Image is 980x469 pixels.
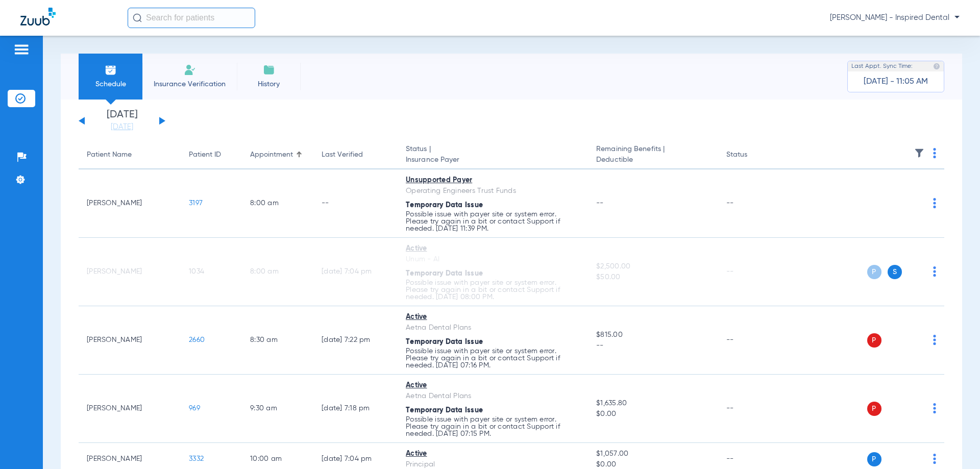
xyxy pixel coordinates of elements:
td: -- [313,169,398,238]
div: Appointment [250,150,293,160]
img: last sync help info [933,63,940,70]
span: Temporary Data Issue [406,407,483,414]
span: Temporary Data Issue [406,202,483,209]
img: group-dot-blue.svg [933,335,936,345]
p: Possible issue with payer site or system error. Please try again in a bit or contact Support if n... [406,211,580,232]
div: Last Verified [322,150,389,160]
div: Patient ID [189,150,234,160]
td: [PERSON_NAME] [79,169,181,238]
span: P [867,402,881,416]
span: 1034 [189,268,204,275]
img: Manual Insurance Verification [184,64,196,76]
div: Aetna Dental Plans [406,391,580,402]
span: [DATE] - 11:05 AM [864,77,928,87]
span: $815.00 [596,330,709,340]
div: Patient Name [87,150,173,160]
span: 969 [189,405,200,412]
td: [PERSON_NAME] [79,238,181,306]
img: group-dot-blue.svg [933,198,936,208]
span: P [867,265,881,279]
img: Search Icon [133,13,142,22]
td: 9:30 AM [242,375,313,443]
span: [PERSON_NAME] - Inspired Dental [830,13,960,23]
div: Active [406,449,580,459]
p: Possible issue with payer site or system error. Please try again in a bit or contact Support if n... [406,416,580,437]
div: Appointment [250,150,305,160]
img: Zuub Logo [20,8,56,26]
td: [DATE] 7:04 PM [313,238,398,306]
span: $1,635.80 [596,398,709,409]
span: $1,057.00 [596,449,709,459]
span: Schedule [86,79,135,89]
img: hamburger-icon [13,43,30,56]
div: Aetna Dental Plans [406,323,580,333]
img: group-dot-blue.svg [933,403,936,413]
img: group-dot-blue.svg [933,148,936,158]
th: Status | [398,141,588,169]
span: -- [596,340,709,351]
th: Remaining Benefits | [588,141,718,169]
img: group-dot-blue.svg [933,266,936,277]
span: $50.00 [596,272,709,283]
img: Schedule [105,64,117,76]
th: Status [718,141,787,169]
span: 3332 [189,455,204,462]
td: 8:00 AM [242,238,313,306]
td: 8:00 AM [242,169,313,238]
td: -- [718,238,787,306]
span: S [888,265,902,279]
iframe: Chat Widget [929,420,980,469]
span: 3197 [189,200,203,207]
span: Insurance Verification [150,79,229,89]
img: filter.svg [914,148,924,158]
span: -- [596,200,604,207]
td: [PERSON_NAME] [79,306,181,375]
span: Deductible [596,155,709,165]
span: Last Appt. Sync Time: [851,61,913,71]
div: Active [406,380,580,391]
span: P [867,452,881,466]
td: 8:30 AM [242,306,313,375]
span: $0.00 [596,409,709,419]
div: Unsupported Payer [406,175,580,186]
img: History [263,64,275,76]
span: Temporary Data Issue [406,270,483,277]
span: P [867,333,881,348]
div: Operating Engineers Trust Funds [406,186,580,196]
div: Patient Name [87,150,132,160]
p: Possible issue with payer site or system error. Please try again in a bit or contact Support if n... [406,279,580,301]
span: History [244,79,293,89]
input: Search for patients [128,8,255,28]
span: 2660 [189,336,205,343]
div: Patient ID [189,150,221,160]
div: Active [406,243,580,254]
td: [DATE] 7:22 PM [313,306,398,375]
div: Unum - AI [406,254,580,265]
td: -- [718,375,787,443]
td: -- [718,169,787,238]
a: [DATE] [91,122,153,132]
div: Last Verified [322,150,363,160]
div: Active [406,312,580,323]
td: -- [718,306,787,375]
span: Insurance Payer [406,155,580,165]
td: [DATE] 7:18 PM [313,375,398,443]
span: Temporary Data Issue [406,338,483,345]
li: [DATE] [91,110,153,132]
span: $2,500.00 [596,261,709,272]
td: [PERSON_NAME] [79,375,181,443]
p: Possible issue with payer site or system error. Please try again in a bit or contact Support if n... [406,348,580,369]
